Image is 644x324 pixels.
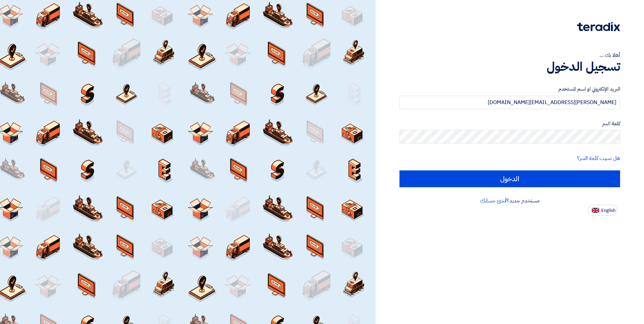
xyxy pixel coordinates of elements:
img: Teradix logo [577,22,620,31]
button: English [588,205,617,216]
div: أهلا بك ... [399,51,620,59]
h1: تسجيل الدخول [399,59,620,74]
input: أدخل بريد العمل الإلكتروني او اسم المستخدم الخاص بك ... [399,96,620,109]
a: أنشئ حسابك [480,197,507,205]
input: الدخول [399,170,620,187]
a: هل نسيت كلمة السر؟ [577,154,620,162]
span: English [601,208,615,213]
label: البريد الإلكتروني او اسم المستخدم [399,85,620,93]
div: مستخدم جديد؟ [399,197,620,205]
label: كلمة السر [399,120,620,128]
img: en-US.png [592,208,599,213]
